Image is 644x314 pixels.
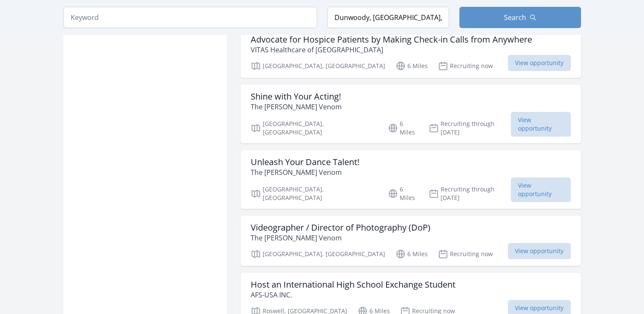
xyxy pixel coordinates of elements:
input: Keyword [63,7,317,28]
p: [GEOGRAPHIC_DATA], [GEOGRAPHIC_DATA] [251,120,378,137]
a: Videographer / Director of Photography (DoP) The [PERSON_NAME] Venom [GEOGRAPHIC_DATA], [GEOGRAPH... [240,216,581,266]
input: Location [327,7,449,28]
span: Search [504,12,526,23]
button: Search [459,7,581,28]
h3: Advocate for Hospice Patients by Making Check-in Calls from Anywhere [251,34,532,45]
span: View opportunity [508,243,571,259]
p: Recruiting now [438,249,493,259]
span: View opportunity [508,55,571,71]
h3: Host an International High School Exchange Student [251,280,455,290]
h3: Unleash Your Dance Talent! [251,157,359,167]
p: The [PERSON_NAME] Venom [251,233,430,243]
a: Unleash Your Dance Talent! The [PERSON_NAME] Venom [GEOGRAPHIC_DATA], [GEOGRAPHIC_DATA] 6 Miles R... [240,150,581,209]
p: 6 Miles [388,185,418,202]
p: [GEOGRAPHIC_DATA], [GEOGRAPHIC_DATA] [251,249,385,259]
p: [GEOGRAPHIC_DATA], [GEOGRAPHIC_DATA] [251,61,385,71]
a: Shine with Your Acting! The [PERSON_NAME] Venom [GEOGRAPHIC_DATA], [GEOGRAPHIC_DATA] 6 Miles Recr... [240,85,581,143]
h3: Videographer / Director of Photography (DoP) [251,223,430,233]
p: 6 Miles [395,249,428,259]
h3: Shine with Your Acting! [251,91,342,102]
p: 6 Miles [395,61,428,71]
p: Recruiting now [438,61,493,71]
p: 6 Miles [388,120,418,137]
span: View opportunity [511,112,571,137]
p: The [PERSON_NAME] Venom [251,102,342,112]
p: Recruiting through [DATE] [429,120,511,137]
p: AFS-USA INC. [251,290,455,300]
p: Recruiting through [DATE] [429,185,511,202]
p: [GEOGRAPHIC_DATA], [GEOGRAPHIC_DATA] [251,185,378,202]
span: View opportunity [511,177,571,202]
p: The [PERSON_NAME] Venom [251,167,359,177]
a: Advocate for Hospice Patients by Making Check-in Calls from Anywhere VITAS Healthcare of [GEOGRAP... [240,28,581,78]
p: VITAS Healthcare of [GEOGRAPHIC_DATA] [251,45,532,55]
